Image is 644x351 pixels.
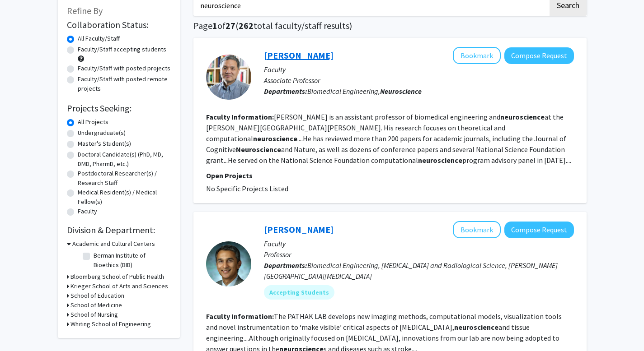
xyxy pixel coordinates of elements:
span: 27 [226,20,235,31]
span: Biomedical Engineering, [307,87,422,96]
h2: Collaboration Status: [67,19,171,30]
label: Master's Student(s) [78,139,131,148]
mat-chip: Accepting Students [264,285,334,300]
h3: Whiting School of Engineering [71,319,151,329]
label: All Faculty/Staff [78,34,120,43]
iframe: Chat [7,310,38,344]
button: Compose Request to Arvind Pathak [504,222,574,238]
label: Faculty/Staff accepting students [78,45,166,54]
a: [PERSON_NAME] [264,50,334,61]
button: Compose Request to Kechen Zhang [504,47,574,64]
label: All Projects [78,117,108,127]
p: Faculty [264,64,574,75]
b: neuroscience [454,323,498,332]
span: 262 [239,20,254,31]
h3: Academic and Cultural Centers [72,239,155,249]
button: Add Arvind Pathak to Bookmarks [453,221,501,238]
label: Faculty/Staff with posted remote projects [78,74,171,93]
a: [PERSON_NAME] [264,224,334,235]
label: Faculty [78,207,97,216]
span: No Specific Projects Listed [206,184,288,193]
h3: Krieger School of Arts and Sciences [71,282,168,291]
span: Biomedical Engineering, [MEDICAL_DATA] and Radiological Science, [PERSON_NAME][GEOGRAPHIC_DATA][M... [264,261,558,281]
span: 1 [212,20,217,31]
b: Departments: [264,87,307,96]
label: Undergraduate(s) [78,128,126,138]
h3: School of Nursing [71,310,118,319]
span: Refine By [67,5,103,16]
fg-read-more: [PERSON_NAME] is an assistant professor of biomedical engineering and at the [PERSON_NAME][GEOGRA... [206,112,571,165]
h3: Bloomberg School of Public Health [71,272,164,282]
b: neuroscience [418,156,462,165]
h1: Page of ( total faculty/staff results) [193,20,587,31]
button: Add Kechen Zhang to Bookmarks [453,47,501,64]
h3: School of Medicine [71,300,122,310]
b: neuroscience [253,134,297,143]
b: neuroscience [500,112,545,121]
label: Berman Institute of Bioethics (BIB) [94,251,169,270]
b: Departments: [264,261,307,270]
p: Open Projects [206,170,574,181]
label: Faculty/Staff with posted projects [78,64,170,73]
label: Doctoral Candidate(s) (PhD, MD, DMD, PharmD, etc.) [78,150,171,169]
label: Medical Resident(s) / Medical Fellow(s) [78,188,171,207]
b: Faculty Information: [206,312,274,321]
p: Faculty [264,238,574,249]
b: Neuroscience [380,87,422,96]
p: Professor [264,249,574,260]
h3: School of Education [71,291,124,300]
b: Neuroscience [236,145,281,154]
h2: Division & Department: [67,225,171,236]
b: Faculty Information: [206,112,274,121]
p: Associate Professor [264,75,574,86]
h2: Projects Seeking: [67,103,171,114]
label: Postdoctoral Researcher(s) / Research Staff [78,169,171,188]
